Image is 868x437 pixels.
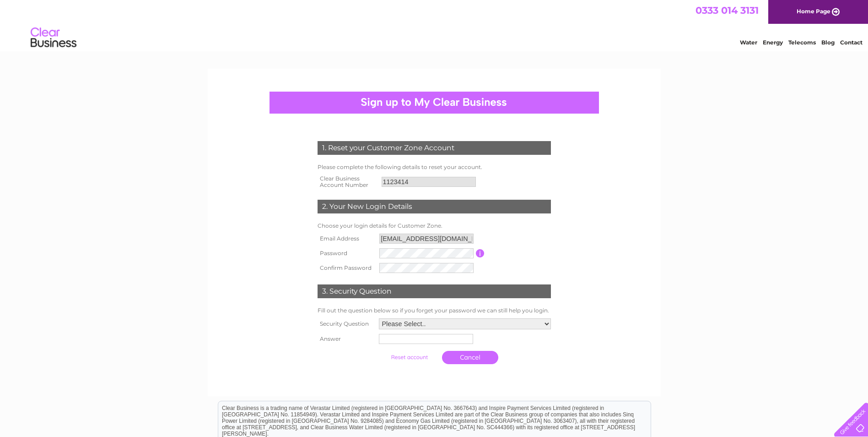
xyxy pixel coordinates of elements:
a: Contact [840,39,863,46]
input: Submit [381,351,437,364]
a: Telecoms [788,39,816,46]
div: 1. Reset your Customer Zone Account [318,141,551,155]
th: Clear Business Account Number [315,173,379,191]
th: Email Address [315,231,377,246]
a: Cancel [442,351,498,364]
div: Clear Business is a trading name of Verastar Limited (registered in [GEOGRAPHIC_DATA] No. 3667643... [218,5,651,44]
td: Fill out the question below so if you forget your password we can still help you login. [315,305,553,316]
th: Security Question [315,316,377,332]
a: Energy [763,39,783,46]
th: Confirm Password [315,261,377,275]
th: Password [315,246,377,261]
td: Choose your login details for Customer Zone. [315,220,553,231]
th: Answer [315,332,377,346]
a: Blog [821,39,835,46]
input: Information [476,249,485,257]
div: 3. Security Question [318,284,551,298]
div: 2. Your New Login Details [318,200,551,213]
td: Please complete the following details to reset your account. [315,162,553,173]
a: 0333 014 3131 [695,5,759,16]
img: logo.png [30,24,77,52]
a: Water [740,39,757,46]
